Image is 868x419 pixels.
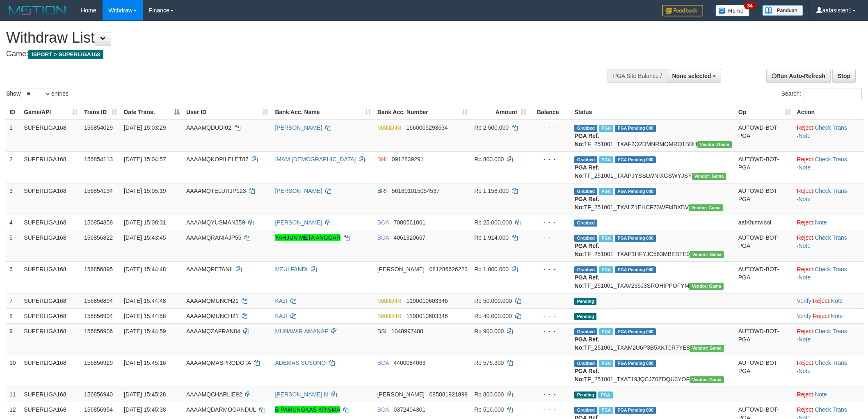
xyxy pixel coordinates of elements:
td: AUTOWD-BOT-PGA [735,323,794,355]
span: Grabbed [574,220,597,227]
span: [DATE] 15:44:59 [124,328,166,334]
th: Date Trans.: activate to sort column descending [121,105,183,120]
span: [DATE] 15:44:48 [124,298,166,304]
span: Marked by aafsoycanthlai [599,328,613,335]
span: AAAAMQKOPILELET87 [186,156,249,163]
span: [DATE] 15:44:58 [124,313,166,319]
a: Note [815,391,827,398]
a: Reject [797,406,813,413]
span: PGA Pending [615,188,656,195]
th: Amount: activate to sort column ascending [471,105,530,120]
span: BCA [377,219,389,226]
span: Vendor URL: https://trx31.1velocity.biz [690,251,724,258]
span: 156856929 [84,359,113,366]
b: PGA Ref. No: [574,196,599,211]
span: MANDIRI [377,313,402,319]
span: [DATE] 15:08:31 [124,219,166,226]
span: [DATE] 15:44:48 [124,266,166,272]
a: Verify [797,313,811,319]
div: - - - [533,124,568,132]
a: Check Trans [815,328,847,334]
span: 156854113 [84,156,113,163]
a: Check Trans [815,406,847,413]
span: Rp 1.158.000 [474,188,509,194]
span: [DATE] 15:03:29 [124,124,166,131]
td: 1 [6,120,21,152]
a: Reject [797,124,813,131]
h4: Game: [6,50,571,58]
span: AAAAMQMASPRODOTA [186,359,251,366]
div: - - - [533,312,568,320]
td: SUPERLIGA168 [21,308,81,323]
span: Copy 0912839291 to clipboard [392,156,424,163]
td: SUPERLIGA168 [21,323,81,355]
td: SUPERLIGA168 [21,215,81,230]
span: Vendor URL: https://trx31.1velocity.biz [690,376,724,383]
td: AUTOWD-BOT-PGA [735,261,794,293]
img: Button%20Memo.svg [715,5,750,16]
span: Copy 1660005293634 to clipboard [407,124,448,131]
span: Copy 1190010603346 to clipboard [407,313,448,319]
td: aafKhimvibol [735,215,794,230]
th: Bank Acc. Number: activate to sort column ascending [374,105,471,120]
a: Note [831,313,843,319]
td: · · [794,323,864,355]
select: Showentries [21,88,51,100]
span: PGA Pending [615,266,656,273]
span: [DATE] 15:05:19 [124,188,166,194]
span: [PERSON_NAME] [377,266,425,272]
a: Check Trans [815,124,847,131]
a: Note [798,243,811,249]
span: Rp 1.000.000 [474,266,509,272]
span: MANDIRI [377,298,402,304]
span: Copy 1048997488 to clipboard [391,328,423,334]
span: Rp 50.000.000 [474,298,512,304]
span: BRI [377,188,387,194]
td: TF_251001_TXALZ1EHCF73WFI4BXBV [571,183,735,215]
td: SUPERLIGA168 [21,355,81,387]
div: - - - [533,390,568,398]
th: Game/API: activate to sort column ascending [21,105,81,120]
span: Copy 7080561061 to clipboard [393,219,425,226]
span: Copy 0372404301 to clipboard [393,406,425,413]
span: Marked by aafheankoy [598,392,612,398]
td: SUPERLIGA168 [21,183,81,215]
b: PGA Ref. No: [574,164,599,179]
img: panduan.png [762,5,803,16]
th: Trans ID: activate to sort column ascending [81,105,121,120]
span: BSI [377,328,387,334]
span: PGA Pending [615,360,656,367]
span: Rp 1.914.000 [474,234,509,241]
td: · · [794,183,864,215]
a: Note [798,196,811,202]
td: 8 [6,308,21,323]
td: 3 [6,183,21,215]
span: AAAAMQMUNCH21 [186,313,239,319]
span: Marked by aafheankoy [599,266,613,273]
span: Copy 561601015054537 to clipboard [392,188,440,194]
a: Check Trans [815,266,847,272]
span: 156856895 [84,266,113,272]
td: SUPERLIGA168 [21,261,81,293]
th: Bank Acc. Name: activate to sort column ascending [272,105,374,120]
span: 156856906 [84,328,113,334]
div: - - - [533,327,568,335]
span: Rp 800.000 [474,156,504,163]
span: AAAAMQTELURJP123 [186,188,246,194]
span: 34 [744,2,755,9]
a: Check Trans [815,359,847,366]
a: IMAM [DEMOGRAPHIC_DATA] [275,156,356,163]
td: 2 [6,151,21,183]
span: 156856904 [84,313,113,319]
td: TF_251001_TXAM2U6P3B5XKT0R7YE8 [571,323,735,355]
span: Grabbed [574,266,597,273]
label: Show entries [6,88,69,100]
span: 156856954 [84,406,113,413]
a: Reject [797,156,813,163]
a: YAHJUN META ANGGAR [275,234,340,241]
a: Note [798,274,811,281]
span: Rp 516.000 [474,406,504,413]
a: [PERSON_NAME] [275,124,322,131]
td: SUPERLIGA168 [21,293,81,308]
span: Rp 800.000 [474,391,504,398]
